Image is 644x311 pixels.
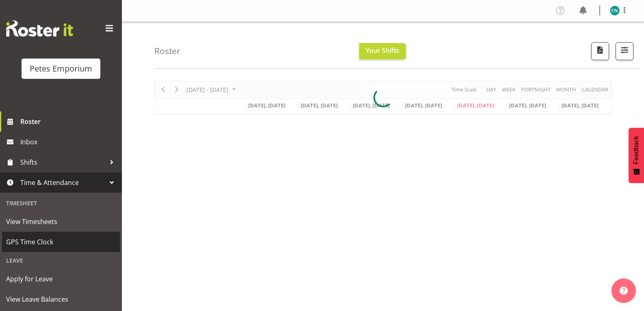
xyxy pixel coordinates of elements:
img: help-xxl-2.png [620,287,628,295]
span: View Timesheets [6,215,116,228]
h4: Roster [154,46,180,56]
div: Leave [2,252,120,269]
img: Rosterit website logo [6,20,73,37]
span: Inbox [20,136,118,148]
a: View Timesheets [2,211,120,232]
span: Shifts [20,156,106,168]
div: Timesheet [2,195,120,211]
a: View Leave Balances [2,289,120,309]
span: View Leave Balances [6,293,116,305]
button: Filter Shifts [616,42,633,60]
button: Feedback - Show survey [629,128,644,183]
img: christine-neville11214.jpg [610,6,620,15]
span: Apply for Leave [6,273,116,285]
span: Feedback [633,136,640,164]
div: Petes Emporium [30,63,92,75]
span: Time & Attendance [20,176,106,189]
a: GPS Time Clock [2,232,120,252]
button: Your Shifts [359,43,406,59]
span: Roster [20,115,118,128]
button: Download a PDF of the roster according to the set date range. [591,42,609,60]
a: Apply for Leave [2,269,120,289]
span: Your Shifts [366,46,399,55]
span: GPS Time Clock [6,236,116,248]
